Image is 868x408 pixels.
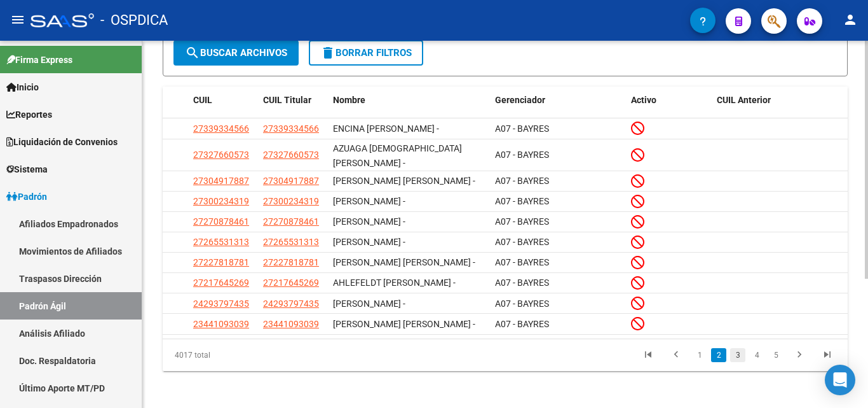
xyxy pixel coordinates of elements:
[100,6,168,34] span: - OSPDICA
[193,176,249,186] span: 27304917887
[6,162,48,176] span: Sistema
[309,40,423,66] button: Borrar Filtros
[692,348,707,362] a: 1
[626,87,712,114] datatable-header-cell: Activo
[193,150,249,160] span: 27327660573
[193,95,212,105] span: CUIL
[495,319,549,329] span: A07 - BAYRES
[263,176,319,186] span: 27304917887
[495,123,549,134] span: A07 - BAYRES
[263,278,319,288] span: 27217645269
[690,344,709,366] li: page 1
[825,365,855,395] div: Open Intercom Messenger
[263,319,319,329] span: 23441093039
[163,339,297,371] div: 4017 total
[749,348,764,362] a: 4
[664,348,688,362] a: go to previous page
[185,47,287,59] span: Buscar Archivos
[188,87,258,114] datatable-header-cell: CUIL
[712,87,848,114] datatable-header-cell: CUIL Anterior
[263,257,319,267] span: 27227818781
[333,196,405,206] span: [PERSON_NAME] -
[333,237,405,247] span: [PERSON_NAME] -
[631,95,656,105] span: Activo
[320,45,336,60] mat-icon: delete
[193,257,249,267] span: 27227818781
[263,196,319,206] span: 27300234319
[495,299,549,309] span: A07 - BAYRES
[495,278,549,288] span: A07 - BAYRES
[185,45,200,60] mat-icon: search
[495,257,549,267] span: A07 - BAYRES
[711,348,726,362] a: 2
[709,344,728,366] li: page 2
[768,348,783,362] a: 5
[333,319,475,329] span: [PERSON_NAME] [PERSON_NAME] -
[495,176,549,186] span: A07 - BAYRES
[333,299,405,309] span: [PERSON_NAME] -
[263,95,311,105] span: CUIL Titular
[263,150,319,160] span: 27327660573
[173,40,299,66] button: Buscar Archivos
[6,135,118,149] span: Liquidación de Convenios
[333,143,462,168] span: AZUAGA [DEMOGRAPHIC_DATA][PERSON_NAME] -
[263,299,319,309] span: 24293797435
[636,348,660,362] a: go to first page
[193,196,249,206] span: 27300234319
[333,257,475,267] span: [PERSON_NAME] [PERSON_NAME] -
[787,348,811,362] a: go to next page
[490,87,627,114] datatable-header-cell: Gerenciador
[495,216,549,227] span: A07 - BAYRES
[843,12,858,27] mat-icon: person
[815,348,839,362] a: go to last page
[193,278,249,288] span: 27217645269
[747,344,766,366] li: page 4
[258,87,328,114] datatable-header-cell: CUIL Titular
[263,123,319,134] span: 27339334566
[333,176,475,186] span: [PERSON_NAME] [PERSON_NAME] -
[333,278,456,288] span: AHLEFELDT [PERSON_NAME] -
[730,348,745,362] a: 3
[193,237,249,247] span: 27265531313
[495,95,545,105] span: Gerenciador
[717,95,771,105] span: CUIL Anterior
[263,216,319,227] span: 27270878461
[193,216,249,227] span: 27270878461
[193,123,249,134] span: 27339334566
[263,237,319,247] span: 27265531313
[728,344,747,366] li: page 3
[6,80,39,94] span: Inicio
[766,344,785,366] li: page 5
[193,299,249,309] span: 24293797435
[10,12,25,27] mat-icon: menu
[495,196,549,206] span: A07 - BAYRES
[6,190,47,204] span: Padrón
[6,108,52,122] span: Reportes
[495,237,549,247] span: A07 - BAYRES
[320,47,412,59] span: Borrar Filtros
[333,95,365,105] span: Nombre
[193,319,249,329] span: 23441093039
[495,150,549,160] span: A07 - BAYRES
[6,53,72,67] span: Firma Express
[333,123,439,134] span: ENCINA [PERSON_NAME] -
[333,216,405,227] span: [PERSON_NAME] -
[328,87,490,114] datatable-header-cell: Nombre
